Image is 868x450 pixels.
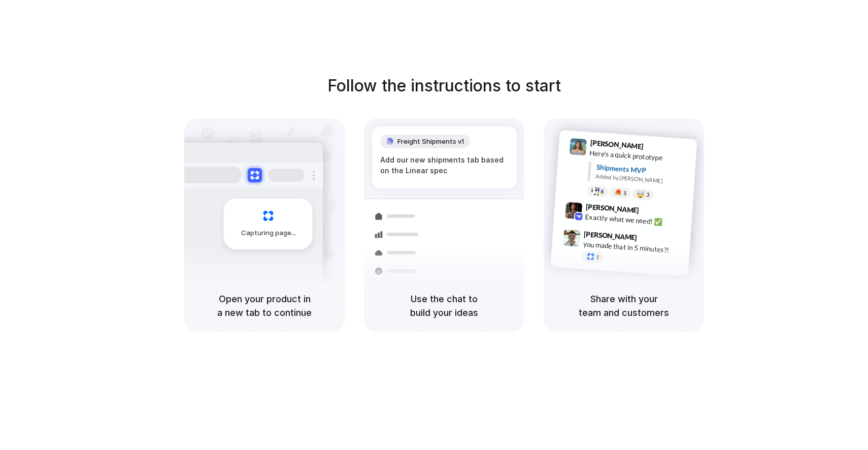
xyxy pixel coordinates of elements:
[241,228,297,238] span: Capturing page
[327,74,561,98] h1: Follow the instructions to start
[584,228,638,243] span: [PERSON_NAME]
[556,292,692,319] h5: Share with your team and customers
[380,154,509,176] div: Add our new shipments tab based on the Linear spec
[596,162,690,178] div: Shipments MVP
[583,239,684,256] div: you made that in 5 minutes?!
[640,233,661,245] span: 9:47 AM
[642,206,663,218] span: 9:42 AM
[590,137,644,152] span: [PERSON_NAME]
[589,147,691,165] div: Here's a quick prototype
[596,254,599,260] span: 1
[376,292,512,319] h5: Use the chat to build your ideas
[637,190,645,198] div: 🤯
[585,201,639,215] span: [PERSON_NAME]
[646,192,650,198] span: 3
[595,172,689,187] div: Added by [PERSON_NAME]
[397,137,464,147] span: Freight Shipments v1
[647,142,667,154] span: 9:41 AM
[600,188,604,194] span: 8
[585,211,686,229] div: Exactly what we need! ✅
[196,292,332,319] h5: Open your product in a new tab to continue
[623,190,627,196] span: 5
